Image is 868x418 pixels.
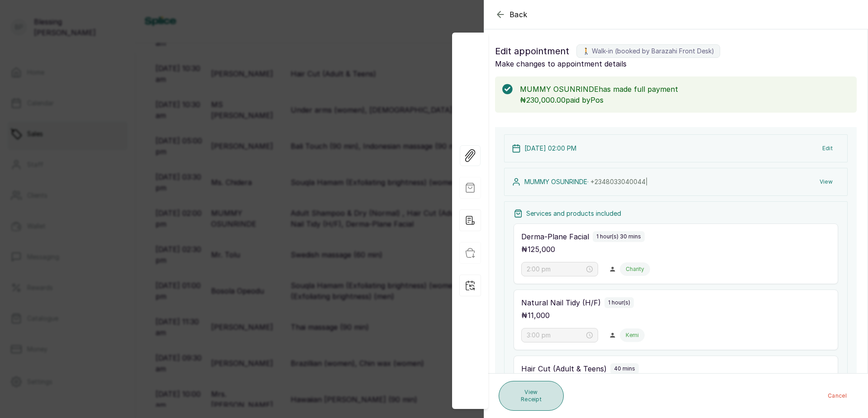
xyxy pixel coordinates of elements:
[626,332,639,339] p: Kemi
[576,44,720,58] label: 🚶 Walk-in (booked by Barazahi Front Desk)
[526,209,621,218] p: Services and products included
[521,231,589,242] p: Derma-Plane Facial
[520,84,849,95] p: MUMMY OSUNRINDE has made full payment
[608,299,630,306] p: 1 hour(s)
[495,9,528,20] button: Back
[626,266,644,273] p: Charity
[520,95,849,105] p: ₦230,000.00 paid by Pos
[596,233,641,240] p: 1 hour(s) 30 mins
[614,365,635,372] p: 40 mins
[521,297,601,308] p: Natural Nail Tidy (H/F)
[495,58,857,69] p: Make changes to appointment details
[524,144,576,153] p: [DATE] 02:00 PM
[521,363,607,374] p: Hair Cut (Adult & Teens)
[527,264,585,274] input: Select time
[527,330,585,340] input: Select time
[821,388,854,404] button: Cancel
[521,310,550,321] p: ₦
[815,140,840,157] button: Edit
[590,178,648,185] span: +234 8033040044 |
[524,177,648,186] p: MUMMY OSUNRINDE ·
[812,174,840,190] button: View
[528,245,555,254] span: 125,000
[521,244,555,255] p: ₦
[495,44,569,58] span: Edit appointment
[509,9,528,20] span: Back
[528,311,550,320] span: 11,000
[499,381,564,411] button: View Receipt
